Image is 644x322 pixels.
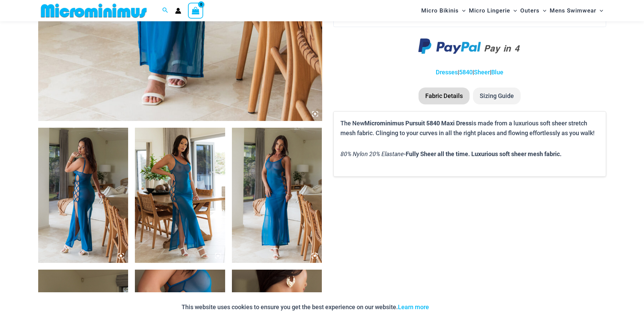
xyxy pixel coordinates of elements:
a: Micro BikinisMenu ToggleMenu Toggle [420,2,467,19]
img: Pursuit Sapphire Blue 5840 Dress [232,128,322,263]
li: Sizing Guide [473,88,521,104]
span: Menu Toggle [510,2,517,19]
a: Learn more [398,303,429,311]
img: MM SHOP LOGO FLAT [38,3,149,18]
a: 5840 [459,69,473,76]
p: The New is made from a luxurious soft sheer stretch mesh fabric. Clinging to your curves in all t... [340,118,599,138]
span: Menu Toggle [459,2,466,19]
p: - [340,149,599,159]
a: Blue [491,69,503,76]
a: Micro LingerieMenu ToggleMenu Toggle [467,2,519,19]
a: Sheer [474,69,490,76]
i: 80% Nylon 20% Elastane [340,150,404,158]
span: Menu Toggle [540,2,546,19]
span: Menu Toggle [596,2,603,19]
img: Pursuit Sapphire Blue 5840 Dress [38,128,128,263]
a: View Shopping Cart, empty [188,3,204,18]
nav: Site Navigation [419,1,606,20]
p: | | | [333,67,606,77]
a: Account icon link [175,8,181,14]
img: Pursuit Sapphire Blue 5840 Dress [135,128,225,263]
span: Micro Lingerie [469,2,510,19]
a: Dresses [436,69,458,76]
span: Mens Swimwear [550,2,596,19]
a: Mens SwimwearMenu ToggleMenu Toggle [548,2,605,19]
span: Micro Bikinis [421,2,459,19]
p: This website uses cookies to ensure you get the best experience on our website. [182,302,429,312]
b: Fully Sheer all the time. Luxurious soft sheer mesh fabric. [406,150,562,158]
span: Outers [520,2,540,19]
li: Fabric Details [419,88,470,104]
a: OutersMenu ToggleMenu Toggle [519,2,548,19]
a: Search icon link [162,6,168,15]
button: Accept [434,299,463,315]
b: Microminimus Pursuit 5840 Maxi Dress [364,119,472,127]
